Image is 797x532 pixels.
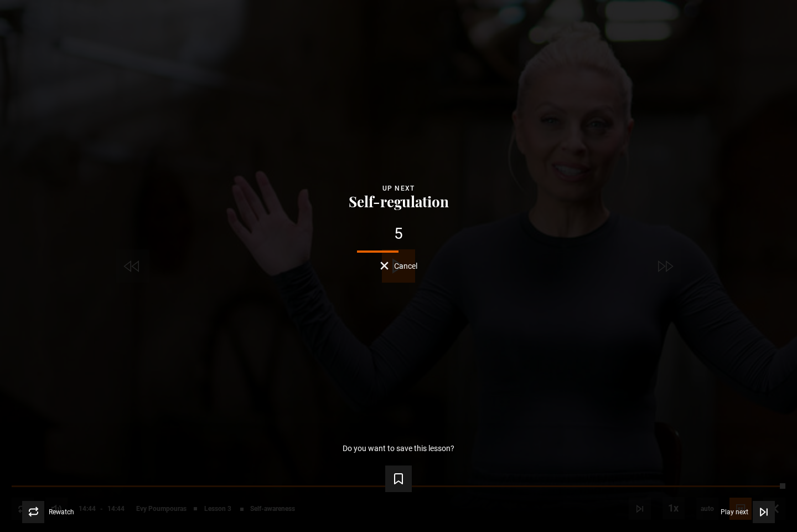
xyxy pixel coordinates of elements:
button: Play next [721,501,775,523]
button: Self-regulation [345,194,452,209]
button: Cancel [380,262,417,270]
span: Cancel [394,262,417,270]
div: Up next [18,183,779,194]
p: Do you want to save this lesson? [343,444,454,452]
div: 5 [18,226,779,242]
span: Rewatch [49,509,74,515]
button: Rewatch [22,501,74,523]
span: Play next [721,509,748,515]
